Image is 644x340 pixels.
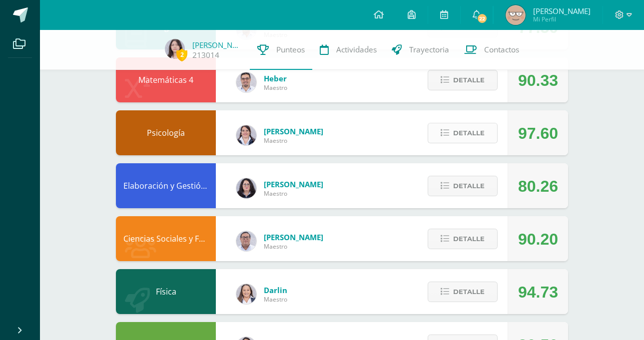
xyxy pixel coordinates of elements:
img: 3af97fb879d5e48f2bacb3ea88004bec.png [165,39,185,59]
span: Heber [264,73,287,83]
span: 22 [477,13,488,24]
img: 1eb4585aaadba91e1a093803d17ec93d.png [506,5,526,25]
span: [PERSON_NAME] [264,179,323,189]
span: [PERSON_NAME] [533,6,591,16]
img: 5778bd7e28cf89dedf9ffa8080fc1cd8.png [236,231,256,251]
span: Detalle [453,177,485,195]
div: Elaboración y Gestión de Proyectos [116,163,216,208]
button: Detalle [428,229,498,249]
div: 80.26 [518,164,558,209]
div: Física [116,269,216,314]
span: Maestro [264,295,287,304]
button: Detalle [428,123,498,143]
span: Punteos [276,44,305,55]
span: 2 [176,48,187,61]
img: f270ddb0ea09d79bf84e45c6680ec463.png [236,178,256,198]
a: 213014 [192,50,219,60]
a: Actividades [312,30,384,70]
span: [PERSON_NAME] [264,126,323,136]
img: 54231652241166600daeb3395b4f1510.png [236,72,256,92]
div: Psicología [116,110,216,155]
span: Detalle [453,124,485,142]
span: Actividades [336,44,377,55]
span: Mi Perfil [533,15,591,23]
span: [PERSON_NAME] [264,232,323,242]
span: Maestro [264,242,323,251]
div: 97.60 [518,111,558,156]
a: [PERSON_NAME] [192,40,242,50]
span: Darlin [264,285,287,295]
button: Detalle [428,70,498,90]
img: 794815d7ffad13252b70ea13fddba508.png [236,284,256,304]
span: Trayectoria [409,44,449,55]
span: Maestro [264,83,287,92]
a: Trayectoria [384,30,457,70]
a: Punteos [250,30,312,70]
img: 4f58a82ddeaaa01b48eeba18ee71a186.png [236,125,256,145]
div: 94.73 [518,270,558,315]
span: Contactos [484,44,519,55]
span: Detalle [453,71,485,89]
button: Detalle [428,282,498,302]
div: Ciencias Sociales y Formación Ciudadana 4 [116,216,216,261]
span: Detalle [453,283,485,301]
button: Detalle [428,176,498,196]
div: Matemáticas 4 [116,57,216,102]
div: 90.20 [518,217,558,262]
a: Contactos [457,30,527,70]
span: Maestro [264,136,323,145]
span: Detalle [453,230,485,248]
div: 90.33 [518,58,558,103]
span: Maestro [264,189,323,198]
